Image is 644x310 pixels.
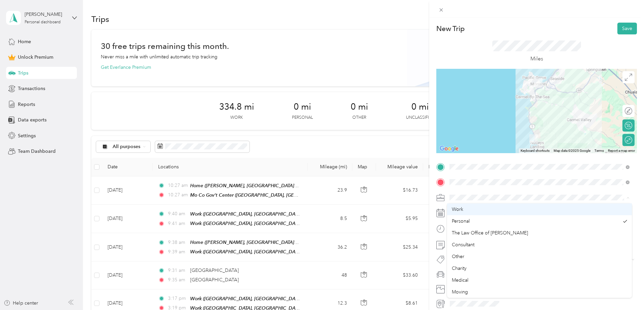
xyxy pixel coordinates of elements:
a: Open this area in Google Maps (opens a new window) [438,144,460,153]
span: Map data ©2025 Google [554,149,590,152]
p: New Trip [436,24,465,33]
p: Miles [530,55,543,63]
span: Charity [452,265,467,271]
span: Moving [452,289,468,295]
img: Google [438,144,460,153]
span: The Law Office of [PERSON_NAME] [452,230,528,236]
a: Report a map error [608,149,635,152]
button: Keyboard shortcuts [521,148,550,153]
a: Terms (opens in new tab) [594,149,604,152]
iframe: Everlance-gr Chat Button Frame [606,272,644,310]
button: Save [617,23,637,34]
span: Medical [452,277,468,283]
span: Consultant [452,242,474,248]
span: Work [452,206,463,212]
span: Other [452,254,464,259]
span: Personal [452,218,470,224]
